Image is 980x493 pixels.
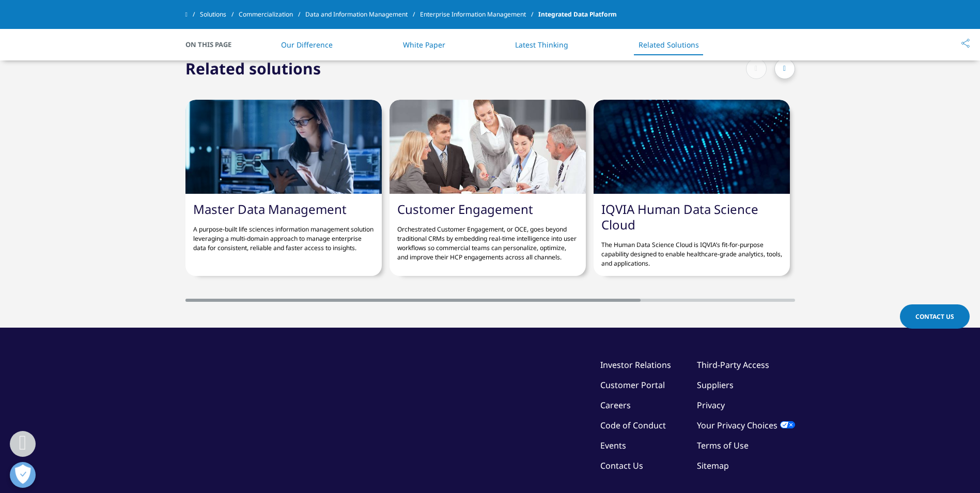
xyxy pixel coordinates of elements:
[239,5,305,24] a: Commercialization
[900,304,970,329] a: Contact Us
[600,420,666,431] a: Code of Conduct
[600,460,643,471] a: Contact Us
[639,40,699,50] a: Related Solutions
[397,217,578,262] p: Orchestrated Customer Engagement, or OCE, goes beyond traditional CRMs by embedding real-time int...
[915,312,954,321] span: Contact Us
[305,5,420,24] a: Data and Information Management
[600,399,631,411] a: Careers
[193,201,347,218] a: Master Data Management
[697,359,769,371] a: Third-Party Access
[600,440,626,451] a: Events
[600,379,665,391] a: Customer Portal
[200,5,239,24] a: Solutions
[281,40,333,50] a: Our Difference
[697,379,734,391] a: Suppliers
[697,420,795,431] a: Your Privacy Choices
[10,462,36,488] button: Open Preferences
[420,5,538,24] a: Enterprise Information Management
[600,359,671,371] a: Investor Relations
[193,217,374,253] p: A purpose-built life sciences information management solution leveraging a multi-domain approach ...
[185,39,242,50] span: On This Page
[697,440,749,451] a: Terms of Use
[697,460,729,471] a: Sitemap
[538,5,617,24] span: Integrated Data Platform
[397,201,533,218] a: Customer Engagement
[601,201,758,233] a: IQVIA Human Data Science Cloud
[515,40,568,50] a: Latest Thinking
[185,58,321,79] h2: Related solutions
[697,399,725,411] a: Privacy
[601,233,782,268] p: The Human Data Science Cloud is IQVIA’s fit-for-purpose capability designed to enable healthcare-...
[403,40,445,50] a: White Paper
